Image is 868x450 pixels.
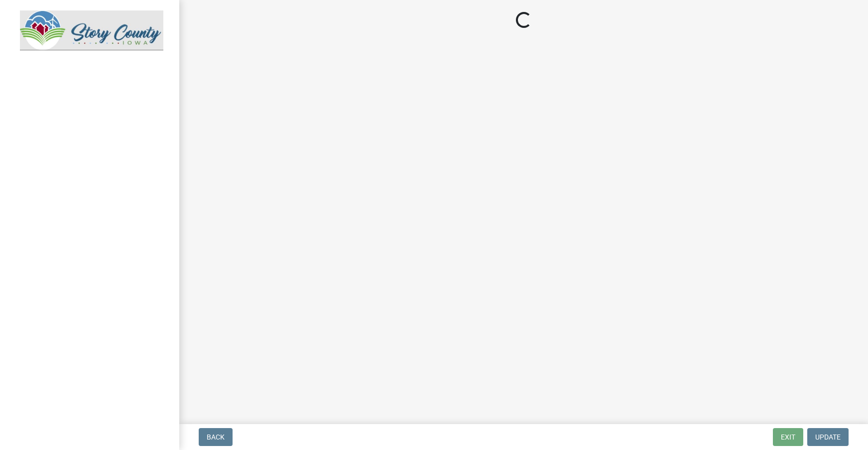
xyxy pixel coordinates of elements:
span: Update [815,433,841,441]
button: Back [199,428,233,446]
span: Back [207,433,225,441]
button: Exit [773,428,803,446]
img: Story County, Iowa [20,10,163,50]
button: Update [807,428,849,446]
